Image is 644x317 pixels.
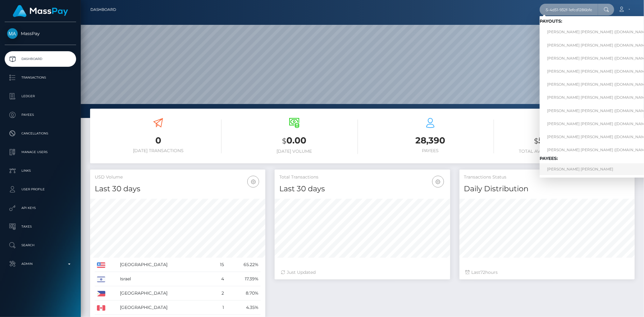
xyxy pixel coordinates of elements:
[7,222,74,231] p: Taxes
[231,134,358,147] h3: 0.00
[97,291,105,297] img: PH.png
[281,269,444,276] div: Just Updated
[118,301,211,315] td: [GEOGRAPHIC_DATA]
[5,256,76,272] a: Admin
[7,147,74,157] p: Manage Users
[7,110,74,120] p: Payees
[226,301,261,315] td: 4.35%
[90,3,116,16] a: Dashboard
[95,148,222,153] h6: [DATE] Transactions
[7,92,74,101] p: Ledger
[367,134,494,147] h3: 28,390
[7,73,74,82] p: Transactions
[118,258,211,272] td: [GEOGRAPHIC_DATA]
[7,259,74,269] p: Admin
[7,166,74,175] p: Links
[5,182,76,197] a: User Profile
[5,51,76,67] a: Dashboard
[5,219,76,234] a: Taxes
[5,200,76,216] a: API Keys
[118,272,211,286] td: Israel
[279,174,445,180] h5: Total Transactions
[97,262,105,268] img: US.png
[503,134,630,147] h3: 58,584,223.37
[13,5,68,17] img: MassPay Logo
[211,258,226,272] td: 15
[7,54,74,64] p: Dashboard
[7,28,18,39] img: MassPay
[464,183,630,194] h4: Daily Distribution
[481,269,486,275] span: 72
[226,272,261,286] td: 17.39%
[118,286,211,301] td: [GEOGRAPHIC_DATA]
[5,107,76,123] a: Payees
[540,4,598,16] input: Search...
[5,238,76,253] a: Search
[226,258,261,272] td: 65.22%
[466,269,628,276] div: Last hours
[7,129,74,138] p: Cancellations
[5,163,76,179] a: Links
[5,31,76,36] span: MassPay
[95,183,261,194] h4: Last 30 days
[464,174,630,180] h5: Transactions Status
[367,148,494,153] h6: Payees
[211,301,226,315] td: 1
[503,149,630,154] h6: Total Available Balance for Payouts
[5,70,76,85] a: Transactions
[534,137,538,145] small: $
[211,286,226,301] td: 2
[97,305,105,311] img: CA.png
[231,149,358,154] h6: [DATE] Volume
[95,134,222,147] h3: 0
[211,272,226,286] td: 4
[95,174,261,180] h5: USD Volume
[97,277,105,282] img: IL.png
[5,126,76,141] a: Cancellations
[226,286,261,301] td: 8.70%
[7,185,74,194] p: User Profile
[5,88,76,104] a: Ledger
[7,203,74,213] p: API Keys
[7,241,74,250] p: Search
[279,183,445,194] h4: Last 30 days
[282,137,286,145] small: $
[5,144,76,160] a: Manage Users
